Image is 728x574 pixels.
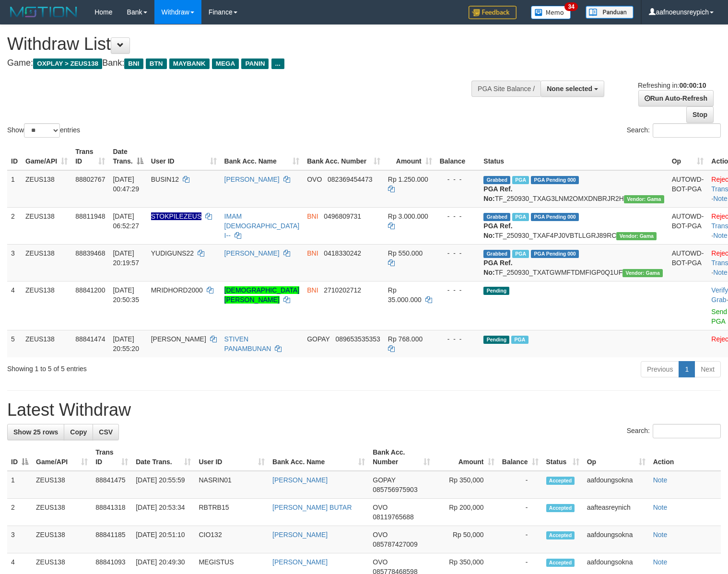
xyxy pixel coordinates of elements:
[388,335,423,343] span: Rp 768.000
[24,123,60,138] select: Showentries
[146,59,167,69] span: BTN
[483,287,509,295] span: Pending
[436,143,480,170] th: Balance
[7,330,22,357] td: 5
[564,2,577,11] span: 34
[653,123,721,138] input: Search:
[224,176,280,183] a: [PERSON_NAME]
[622,269,663,277] span: Vendor URL: https://trx31.1velocity.biz
[75,176,105,183] span: 88802767
[195,444,269,471] th: User ID: activate to sort column ascending
[434,499,498,526] td: Rp 200,000
[388,176,428,183] span: Rp 1.250.000
[373,531,387,539] span: OVO
[434,444,498,471] th: Amount: activate to sort column ascending
[388,212,428,220] span: Rp 3.000.000
[480,207,668,244] td: TF_250930_TXAF4PJ0VBTLLGRJ89RC
[195,499,269,526] td: RBTRB15
[583,526,649,553] td: aafdoungsokna
[498,499,542,526] td: -
[694,361,721,377] a: Next
[373,486,417,493] span: Copy 085756975903 to clipboard
[307,176,322,183] span: OVO
[388,249,423,257] span: Rp 550.000
[434,471,498,499] td: Rp 350,000
[7,424,64,440] a: Show 25 rows
[92,526,132,553] td: 88841185
[512,213,529,221] span: Marked by aafsreyleap
[22,170,71,208] td: ZEUS138
[7,5,80,19] img: MOTION_logo.png
[75,249,105,257] span: 88839468
[440,334,476,344] div: - - -
[531,6,571,19] img: Button%20Memo.svg
[7,123,80,138] label: Show entries
[221,143,304,170] th: Bank Acc. Name: activate to sort column ascending
[269,444,369,471] th: Bank Acc. Name: activate to sort column ascending
[498,444,542,471] th: Balance: activate to sort column ascending
[151,249,194,257] span: YUDIGUNS22
[271,59,284,69] span: ...
[483,213,510,221] span: Grabbed
[546,559,575,567] span: Accepted
[224,286,300,304] a: [DEMOGRAPHIC_DATA][PERSON_NAME]
[7,526,32,553] td: 3
[124,59,143,69] span: BNI
[624,195,664,203] span: Vendor URL: https://trx31.1velocity.biz
[627,123,721,138] label: Search:
[335,335,380,343] span: Copy 089653535353 to clipboard
[627,424,721,438] label: Search:
[113,176,139,193] span: [DATE] 00:47:29
[583,444,649,471] th: Op: activate to sort column ascending
[92,499,132,526] td: 88841318
[195,471,269,499] td: NASRIN01
[713,195,728,202] a: Note
[480,143,668,170] th: Status
[7,143,22,170] th: ID
[373,513,414,521] span: Copy 08119765688 to clipboard
[713,232,728,239] a: Note
[324,212,361,220] span: Copy 0496809731 to clipboard
[7,281,22,330] td: 4
[132,499,195,526] td: [DATE] 20:53:34
[75,335,105,343] span: 88841474
[616,232,657,240] span: Vendor URL: https://trx31.1velocity.biz
[92,471,132,499] td: 88841475
[686,106,714,123] a: Stop
[373,476,395,484] span: GOPAY
[512,250,529,258] span: Marked by aafpengsreynich
[531,176,579,184] span: PGA Pending
[75,212,105,220] span: 88811948
[7,360,296,374] div: Showing 1 to 5 of 5 entries
[649,444,721,471] th: Action
[471,81,540,97] div: PGA Site Balance /
[32,526,92,553] td: ZEUS138
[498,526,542,553] td: -
[32,471,92,499] td: ZEUS138
[307,286,318,294] span: BNI
[480,244,668,281] td: TF_250930_TXATGWMFTDMFIGP0Q1UF
[151,335,206,343] span: [PERSON_NAME]
[7,207,22,244] td: 2
[272,476,328,484] a: [PERSON_NAME]
[711,308,727,325] a: Send PGA
[13,428,58,436] span: Show 25 rows
[7,170,22,208] td: 1
[132,471,195,499] td: [DATE] 20:55:59
[7,244,22,281] td: 3
[32,444,92,471] th: Game/API: activate to sort column ascending
[369,444,434,471] th: Bank Acc. Number: activate to sort column ascending
[113,286,139,304] span: [DATE] 20:50:35
[668,244,708,281] td: AUTOWD-BOT-PGA
[7,35,476,54] h1: Withdraw List
[711,286,728,294] a: Verify
[480,170,668,208] td: TF_250930_TXAG3LNM2OMXDNBRJR2H
[272,531,328,539] a: [PERSON_NAME]
[272,558,328,566] a: [PERSON_NAME]
[22,244,71,281] td: ZEUS138
[22,330,71,357] td: ZEUS138
[653,424,721,438] input: Search:
[272,504,352,511] a: [PERSON_NAME] BUTAR
[469,6,517,19] img: Feedback.jpg
[546,504,575,512] span: Accepted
